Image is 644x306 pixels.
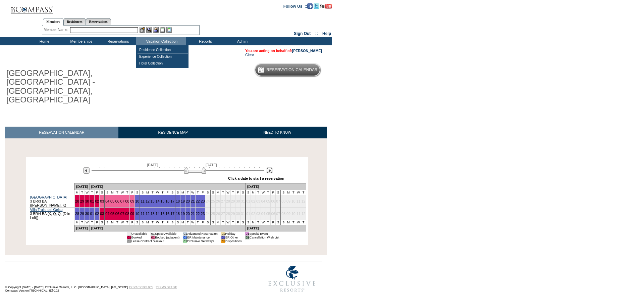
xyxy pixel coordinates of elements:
img: Follow us on Twitter [314,3,319,9]
a: Subscribe to our YouTube Channel [320,4,332,8]
td: S [205,190,210,195]
td: 29 [230,195,235,207]
div: Member Name: [44,27,69,33]
td: 24 [205,195,210,207]
a: 09 [130,199,134,203]
td: W [155,220,160,225]
td: ER Maintenance [187,235,218,239]
a: 03 [100,212,104,216]
td: Cancellation Wish List [249,235,279,239]
td: 01 [151,232,155,235]
td: Exclusive Getaways [187,239,218,243]
td: Home [25,37,62,45]
td: T [90,220,95,225]
td: Reservations [99,37,136,45]
a: TERMS OF USE [156,286,177,289]
td: 30 [235,195,240,207]
a: [GEOGRAPHIC_DATA] [30,195,67,199]
td: T [125,220,130,225]
a: 30 [85,199,89,203]
td: 25 [210,207,215,220]
td: T [125,190,130,195]
td: 06 [271,195,276,207]
td: 27 [220,207,225,220]
a: 08 [125,212,129,216]
td: Advanced Reservation [187,232,218,235]
td: 31 [240,195,246,207]
a: 21 [191,212,195,216]
a: 29 [80,199,84,203]
td: S [281,220,286,225]
a: 09 [130,212,134,216]
a: 15 [161,199,165,203]
a: 02 [95,212,99,216]
td: T [115,220,120,225]
td: M [216,190,221,195]
td: 02 [251,207,256,220]
td: W [190,190,195,195]
a: RESIDENCE MAP [118,127,228,138]
img: b_edit.gif [140,27,145,33]
span: [DATE] [206,163,217,167]
td: 26 [216,207,221,220]
h5: Reservation Calendar [266,68,318,72]
td: M [286,220,291,225]
td: 27 [220,195,225,207]
a: Reservations [86,18,111,25]
td: T [150,220,155,225]
td: T [220,190,225,195]
td: F [200,190,205,195]
td: Dispositions [225,239,242,243]
a: 17 [170,199,174,203]
a: 02 [95,199,99,203]
td: T [230,190,235,195]
a: 23 [201,212,205,216]
td: S [100,220,105,225]
td: [DATE] [90,225,246,231]
td: F [130,190,135,195]
td: ER Other [225,235,242,239]
a: 14 [156,199,160,203]
td: T [266,190,271,195]
td: W [261,220,266,225]
a: RESERVATION CALENDAR [5,127,118,138]
td: T [301,190,306,195]
td: S [140,190,145,195]
img: Previous [83,167,90,174]
a: 12 [146,199,150,203]
td: S [170,190,175,195]
a: Sign Out [294,31,311,36]
td: T [79,190,85,195]
td: 11 [296,195,301,207]
td: S [175,220,180,225]
a: 06 [115,212,119,216]
td: T [291,190,296,195]
a: 13 [151,199,155,203]
td: T [185,190,190,195]
td: T [79,220,85,225]
td: 01 [245,232,249,235]
a: 10 [135,212,139,216]
span: You are acting on behalf of: [245,49,322,53]
a: 12 [146,212,150,216]
td: T [301,220,306,225]
td: 05 [266,207,271,220]
td: 08 [281,207,286,220]
td: [DATE] [74,225,90,231]
td: Follow Us :: [283,3,307,9]
a: 19 [181,199,185,203]
td: [DATE] [246,183,306,190]
td: F [130,220,135,225]
td: M [180,220,185,225]
a: 07 [120,199,124,203]
td: 06 [271,207,276,220]
td: S [205,220,210,225]
a: 21 [191,199,195,203]
td: F [235,190,240,195]
a: 03 [100,199,104,203]
td: M [110,220,115,225]
a: 20 [186,212,190,216]
img: Impersonate [153,27,159,33]
a: 22 [196,212,200,216]
td: S [105,190,110,195]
